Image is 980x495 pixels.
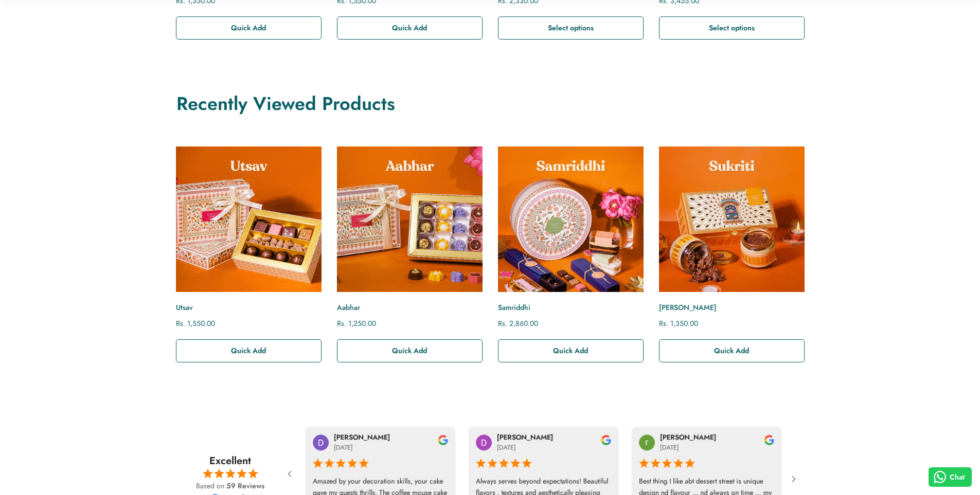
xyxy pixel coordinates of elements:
[337,318,376,328] span: Rs. 1,250.00
[553,345,588,356] span: Quick Add
[176,302,322,313] a: Utsav
[333,443,352,453] div: [DATE]
[337,339,483,362] button: Quick Add
[714,345,749,356] span: Quick Add
[224,481,264,491] a: 59 Reviews
[176,16,322,40] button: Quick Add
[950,472,965,483] span: Chat
[764,435,774,445] a: review the reviwers
[337,302,483,313] a: Aabhar
[498,339,644,362] button: Quick Add
[176,339,322,362] button: Quick Add
[337,16,483,40] button: Quick Add
[498,302,644,313] a: Samriddhi
[392,345,427,356] span: Quick Add
[231,345,266,356] span: Quick Add
[548,23,594,33] span: Select options
[196,481,264,491] div: Based on
[176,91,804,116] h2: Recently Viewed Products
[659,339,805,362] button: Quick Add
[392,23,427,33] span: Quick Add
[476,434,492,450] img: User Image
[226,481,264,491] b: 59 Reviews
[659,16,805,40] button: Select options
[209,456,251,466] div: Excellent
[659,318,698,328] span: Rs. 1,350.00
[176,146,322,292] a: Utsav
[498,16,644,40] button: Select options
[176,318,215,328] span: Rs. 1,550.00
[929,467,972,487] button: Chat
[498,318,538,328] span: Rs. 2,860.00
[337,146,483,292] a: Aabhar
[659,146,805,292] a: Sukriti
[660,443,679,453] div: [DATE]
[231,23,266,33] span: Quick Add
[498,146,644,292] a: Samriddhi
[438,435,448,445] a: review the reviwers
[660,432,717,443] div: [PERSON_NAME]
[312,434,328,450] img: User Image
[496,443,515,453] div: [DATE]
[496,432,553,443] div: [PERSON_NAME]
[639,434,655,450] img: User Image
[709,23,755,33] span: Select options
[659,302,805,313] a: [PERSON_NAME]
[333,432,390,443] div: [PERSON_NAME]
[601,435,611,445] a: review the reviwers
